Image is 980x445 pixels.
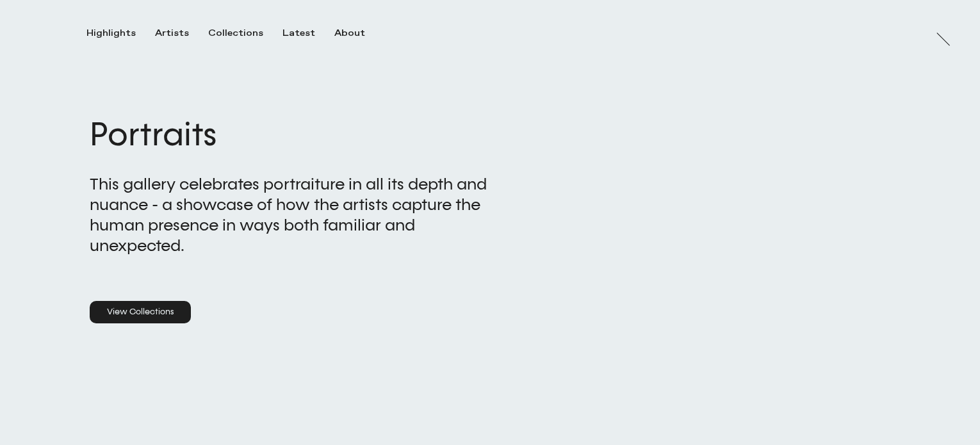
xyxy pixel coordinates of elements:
h2: Portraits [90,112,490,158]
button: Artists [155,28,208,39]
div: Artists [155,28,189,39]
button: Highlights [86,28,155,39]
div: Latest [282,28,315,39]
button: About [334,28,384,39]
button: Collections [208,28,282,39]
button: Latest [282,28,334,39]
a: View Collections [90,301,191,324]
div: Highlights [86,28,136,39]
div: About [334,28,365,39]
div: Collections [208,28,263,39]
p: This gallery celebrates portraiture in all its depth and nuance - a showcase of how the artists c... [90,174,490,256]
